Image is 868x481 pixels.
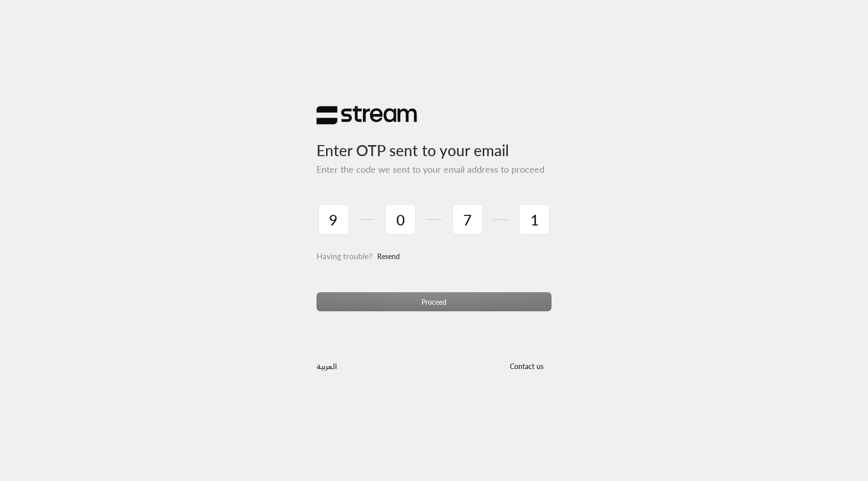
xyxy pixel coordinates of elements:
a: العربية [316,357,337,376]
h3: Enter OTP sent to your email [316,125,552,160]
img: Stream Logo [316,105,417,125]
h5: Enter the code we sent to your email address to proceed [316,164,552,175]
button: Contact us [501,357,552,376]
a: Resend [377,246,400,267]
span: Having trouble? [316,251,372,261]
a: Contact us [501,362,552,371]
